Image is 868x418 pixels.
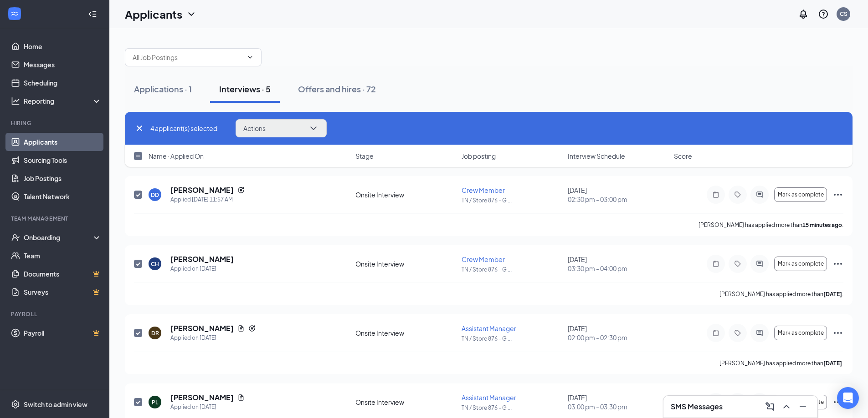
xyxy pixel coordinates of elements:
[462,404,562,412] p: TN / Store 876 - G ...
[568,195,668,204] span: 02:30 pm - 03:00 pm
[355,328,456,337] div: Onsite Interview
[152,398,158,406] div: PL
[24,283,102,301] a: SurveysCrown
[710,260,721,267] svg: Note
[149,151,204,161] span: Name · Applied On
[24,55,102,74] a: Messages
[796,399,810,414] button: Minimize
[24,169,102,187] a: Job Postings
[298,83,376,95] div: Offers and hires · 72
[462,324,516,332] span: Assistant Manager
[151,191,159,199] div: DD
[10,9,19,18] svg: WorkstreamLogo
[719,290,843,298] p: [PERSON_NAME] has applied more than .
[462,151,496,161] span: Job posting
[837,387,859,409] div: Open Intercom Messenger
[818,9,829,20] svg: QuestionInfo
[88,10,97,19] svg: Collapse
[355,151,374,161] span: Stage
[774,395,827,409] button: Mark as complete
[462,266,562,273] p: TN / Store 876 - G ...
[134,83,192,95] div: Applications · 1
[219,83,271,95] div: Interviews · 5
[774,257,827,271] button: Mark as complete
[568,264,668,273] span: 03:30 pm - 04:00 pm
[150,123,217,133] span: 4 applicant(s) selected
[355,190,456,199] div: Onsite Interview
[237,325,245,332] svg: Document
[823,291,842,297] b: [DATE]
[170,393,234,403] h5: [PERSON_NAME]
[24,133,102,151] a: Applicants
[11,310,100,318] div: Payroll
[774,187,827,202] button: Mark as complete
[674,151,692,161] span: Score
[24,187,102,206] a: Talent Network
[247,54,254,61] svg: ChevronDown
[170,323,234,333] h5: [PERSON_NAME]
[170,403,245,412] div: Applied on [DATE]
[832,327,843,338] svg: Ellipses
[24,265,102,283] a: DocumentsCrown
[11,233,20,242] svg: UserCheck
[699,221,843,229] p: [PERSON_NAME] has applied more than .
[568,324,668,342] div: [DATE]
[151,329,159,337] div: DR
[732,329,743,337] svg: Tag
[832,397,843,408] svg: Ellipses
[243,125,266,131] span: Actions
[568,151,625,161] span: Interview Schedule
[170,254,234,264] h5: [PERSON_NAME]
[170,264,234,273] div: Applied on [DATE]
[24,151,102,169] a: Sourcing Tools
[237,394,245,401] svg: Document
[763,399,777,414] button: ComposeMessage
[11,119,100,127] div: Hiring
[355,259,456,268] div: Onsite Interview
[779,399,794,414] button: ChevronUp
[719,359,843,367] p: [PERSON_NAME] has applied more than .
[170,185,234,195] h5: [PERSON_NAME]
[24,96,102,106] div: Reporting
[778,261,824,267] span: Mark as complete
[765,401,776,412] svg: ComposeMessage
[11,215,100,222] div: Team Management
[798,9,809,20] svg: Notifications
[671,402,723,412] h3: SMS Messages
[732,260,743,267] svg: Tag
[125,6,182,22] h1: Applicants
[24,37,102,55] a: Home
[462,186,505,194] span: Crew Member
[24,233,94,242] div: Onboarding
[170,333,256,342] div: Applied on [DATE]
[237,186,245,194] svg: Reapply
[778,330,824,336] span: Mark as complete
[754,260,765,267] svg: ActiveChat
[24,324,102,342] a: PayrollCrown
[754,329,765,337] svg: ActiveChat
[832,189,843,200] svg: Ellipses
[732,191,743,198] svg: Tag
[823,360,842,367] b: [DATE]
[781,401,792,412] svg: ChevronUp
[24,74,102,92] a: Scheduling
[797,401,808,412] svg: Minimize
[11,96,20,106] svg: Analysis
[778,191,824,198] span: Mark as complete
[308,123,319,134] svg: ChevronDown
[236,119,327,137] button: ActionsChevronDown
[568,402,668,411] span: 03:00 pm - 03:30 pm
[355,398,456,407] div: Onsite Interview
[24,247,102,265] a: Team
[170,195,245,204] div: Applied [DATE] 11:57 AM
[248,325,256,332] svg: Reapply
[462,196,562,204] p: TN / Store 876 - G ...
[133,52,243,62] input: All Job Postings
[462,335,562,342] p: TN / Store 876 - G ...
[24,400,87,409] div: Switch to admin view
[568,186,668,204] div: [DATE]
[462,393,516,402] span: Assistant Manager
[134,123,145,134] svg: Cross
[802,222,842,228] b: 15 minutes ago
[568,393,668,411] div: [DATE]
